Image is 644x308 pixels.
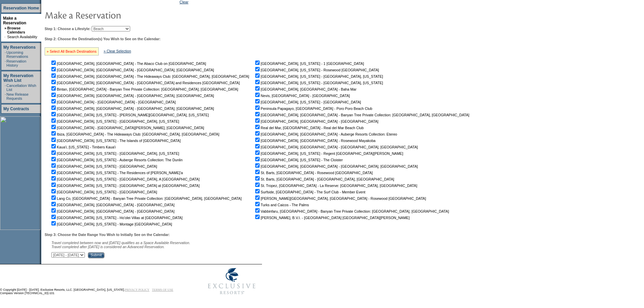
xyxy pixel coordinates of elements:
[5,92,6,100] td: ·
[254,132,397,136] nobr: [GEOGRAPHIC_DATA], [GEOGRAPHIC_DATA] - Auberge Resorts Collection: Etereo
[50,222,172,226] nobr: [GEOGRAPHIC_DATA], [US_STATE] - Montage [GEOGRAPHIC_DATA]
[254,62,364,66] nobr: [GEOGRAPHIC_DATA], [US_STATE] - 1 [GEOGRAPHIC_DATA]
[50,126,204,130] nobr: [GEOGRAPHIC_DATA] - [GEOGRAPHIC_DATA][PERSON_NAME], [GEOGRAPHIC_DATA]
[50,171,183,175] nobr: [GEOGRAPHIC_DATA], [US_STATE] - The Residences of [PERSON_NAME]'a
[3,6,39,10] a: Reservation Home
[254,203,309,207] nobr: Turks and Caicos - The Palms
[152,288,173,291] a: TERMS OF USE
[50,106,214,111] nobr: [GEOGRAPHIC_DATA], [GEOGRAPHIC_DATA] - [GEOGRAPHIC_DATA], [GEOGRAPHIC_DATA]
[3,16,26,25] a: Make a Reservation
[254,190,365,194] nobr: Surfside, [GEOGRAPHIC_DATA] - The Surf Club - Member Event
[50,68,214,72] nobr: [GEOGRAPHIC_DATA], [GEOGRAPHIC_DATA] - [GEOGRAPHIC_DATA], [GEOGRAPHIC_DATA]
[6,59,26,67] a: Reservation History
[254,164,418,168] nobr: [GEOGRAPHIC_DATA], [GEOGRAPHIC_DATA] - [GEOGRAPHIC_DATA], [GEOGRAPHIC_DATA]
[3,45,35,50] a: My Reservations
[7,35,37,39] a: Search Availability
[254,139,376,143] nobr: [GEOGRAPHIC_DATA], [GEOGRAPHIC_DATA] - Rosewood Mayakoba
[254,126,364,130] nobr: Real del Mar, [GEOGRAPHIC_DATA] - Real del Mar Beach Club
[125,288,149,291] a: PRIVACY POLICY
[50,158,183,162] nobr: [GEOGRAPHIC_DATA], [US_STATE] - Auberge Resorts Collection: The Dunlin
[50,216,183,220] nobr: [GEOGRAPHIC_DATA], [US_STATE] - Ho'olei Villas at [GEOGRAPHIC_DATA]
[50,62,206,66] nobr: [GEOGRAPHIC_DATA], [GEOGRAPHIC_DATA] - The Abaco Club on [GEOGRAPHIC_DATA]
[254,145,418,149] nobr: [GEOGRAPHIC_DATA], [GEOGRAPHIC_DATA] - [GEOGRAPHIC_DATA], [GEOGRAPHIC_DATA]
[50,190,157,194] nobr: [GEOGRAPHIC_DATA], [US_STATE] - [GEOGRAPHIC_DATA]
[5,50,6,58] td: ·
[51,245,165,249] nobr: Travel completed after [DATE] is considered an Advanced Reservation.
[254,87,356,91] nobr: [GEOGRAPHIC_DATA], [GEOGRAPHIC_DATA] - Baha Mar
[45,37,161,41] b: Step 2: Choose the Destination(s) You Wish to See on the Calendar:
[7,26,25,34] a: Browse Calendars
[50,81,240,85] nobr: [GEOGRAPHIC_DATA], [GEOGRAPHIC_DATA] - [GEOGRAPHIC_DATA] and Residences [GEOGRAPHIC_DATA]
[6,84,36,92] a: Cancellation Wish List
[5,59,6,67] td: ·
[201,264,262,298] img: Exclusive Resorts
[50,100,176,104] nobr: [GEOGRAPHIC_DATA] - [GEOGRAPHIC_DATA] - [GEOGRAPHIC_DATA]
[50,203,174,207] nobr: [GEOGRAPHIC_DATA], [GEOGRAPHIC_DATA] - [GEOGRAPHIC_DATA]
[254,196,426,200] nobr: [PERSON_NAME][GEOGRAPHIC_DATA], [GEOGRAPHIC_DATA] - Rosewood [GEOGRAPHIC_DATA]
[254,171,373,175] nobr: St. Barts, [GEOGRAPHIC_DATA] - Rosewood [GEOGRAPHIC_DATA]
[45,8,180,22] img: pgTtlMakeReservation.gif
[45,233,170,237] b: Step 3: Choose the Date Range You Wish to Initially See on the Calendar:
[50,139,181,143] nobr: [GEOGRAPHIC_DATA], [US_STATE] - The Islands of [GEOGRAPHIC_DATA]
[6,50,28,58] a: Upcoming Reservations
[50,132,219,136] nobr: Ibiza, [GEOGRAPHIC_DATA] - The Hideaways Club: [GEOGRAPHIC_DATA], [GEOGRAPHIC_DATA]
[51,241,190,245] span: Travel completed between now and [DATE] qualifies as a Space Available Reservation.
[47,49,97,53] a: » Select All Beach Destinations
[104,49,131,53] a: » Clear Selection
[50,184,199,188] nobr: [GEOGRAPHIC_DATA], [US_STATE] - [GEOGRAPHIC_DATA] at [GEOGRAPHIC_DATA]
[88,252,104,258] input: Submit
[4,35,6,39] td: ·
[254,158,343,162] nobr: [GEOGRAPHIC_DATA], [US_STATE] - The Cloister
[50,94,214,98] nobr: [GEOGRAPHIC_DATA], [GEOGRAPHIC_DATA] - [GEOGRAPHIC_DATA], [GEOGRAPHIC_DATA]
[50,113,209,117] nobr: [GEOGRAPHIC_DATA], [US_STATE] - [PERSON_NAME][GEOGRAPHIC_DATA], [US_STATE]
[50,74,249,78] nobr: [GEOGRAPHIC_DATA], [GEOGRAPHIC_DATA] - The Hideaways Club: [GEOGRAPHIC_DATA], [GEOGRAPHIC_DATA]
[50,145,116,149] nobr: Kaua'i, [US_STATE] - Timbers Kaua'i
[254,68,379,72] nobr: [GEOGRAPHIC_DATA], [US_STATE] - Rosewood [GEOGRAPHIC_DATA]
[254,184,417,188] nobr: St. Tropez, [GEOGRAPHIC_DATA] - La Reserve: [GEOGRAPHIC_DATA], [GEOGRAPHIC_DATA]
[254,209,449,213] nobr: Vabbinfaru, [GEOGRAPHIC_DATA] - Banyan Tree Private Collection: [GEOGRAPHIC_DATA], [GEOGRAPHIC_DATA]
[50,164,157,168] nobr: [GEOGRAPHIC_DATA], [US_STATE] - [GEOGRAPHIC_DATA]
[254,94,350,98] nobr: Nevis, [GEOGRAPHIC_DATA] - [GEOGRAPHIC_DATA]
[3,106,29,111] a: My Contracts
[45,27,91,31] b: Step 1: Choose a Lifestyle:
[4,26,6,30] b: »
[50,177,199,181] nobr: [GEOGRAPHIC_DATA], [US_STATE] - [GEOGRAPHIC_DATA], A [GEOGRAPHIC_DATA]
[254,177,394,181] nobr: St. Barts, [GEOGRAPHIC_DATA] - [GEOGRAPHIC_DATA], [GEOGRAPHIC_DATA]
[6,92,28,100] a: New Release Requests
[50,87,238,91] nobr: Bintan, [GEOGRAPHIC_DATA] - Banyan Tree Private Collection: [GEOGRAPHIC_DATA], [GEOGRAPHIC_DATA]
[254,113,469,117] nobr: [GEOGRAPHIC_DATA], [GEOGRAPHIC_DATA] - Banyan Tree Private Collection: [GEOGRAPHIC_DATA], [GEOGRA...
[50,209,174,213] nobr: [GEOGRAPHIC_DATA], [GEOGRAPHIC_DATA] - [GEOGRAPHIC_DATA]
[254,216,410,220] nobr: [PERSON_NAME], B.V.I. - [GEOGRAPHIC_DATA] [GEOGRAPHIC_DATA][PERSON_NAME]
[50,196,242,200] nobr: Lang Co, [GEOGRAPHIC_DATA] - Banyan Tree Private Collection: [GEOGRAPHIC_DATA], [GEOGRAPHIC_DATA]
[254,119,378,123] nobr: [GEOGRAPHIC_DATA], [GEOGRAPHIC_DATA] - [GEOGRAPHIC_DATA]
[254,151,403,156] nobr: [GEOGRAPHIC_DATA], [US_STATE] - Regent [GEOGRAPHIC_DATA][PERSON_NAME]
[5,84,6,92] td: ·
[254,81,383,85] nobr: [GEOGRAPHIC_DATA], [US_STATE] - [GEOGRAPHIC_DATA], [US_STATE]
[254,74,383,78] nobr: [GEOGRAPHIC_DATA], [US_STATE] - [GEOGRAPHIC_DATA], [US_STATE]
[50,119,179,123] nobr: [GEOGRAPHIC_DATA], [US_STATE] - [GEOGRAPHIC_DATA], [US_STATE]
[50,151,179,156] nobr: [GEOGRAPHIC_DATA], [US_STATE] - [GEOGRAPHIC_DATA], [US_STATE]
[254,100,361,104] nobr: [GEOGRAPHIC_DATA], [US_STATE] - [GEOGRAPHIC_DATA]
[254,106,372,111] nobr: Peninsula Papagayo, [GEOGRAPHIC_DATA] - Poro Poro Beach Club
[3,73,33,83] a: My Reservation Wish List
